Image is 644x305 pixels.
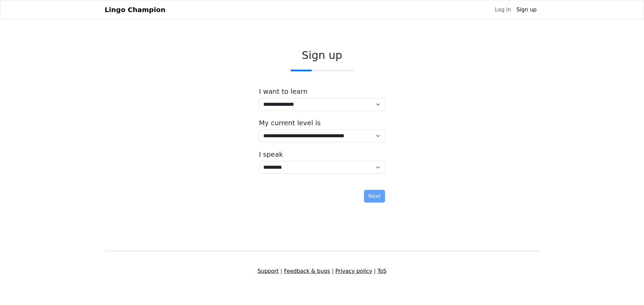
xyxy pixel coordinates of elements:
[259,150,283,158] label: I speak
[259,87,308,95] label: I want to learn
[335,268,372,274] a: Privacy policy
[101,267,543,275] div: | | |
[377,268,386,274] a: ToS
[284,268,330,274] a: Feedback & bugs
[514,3,539,16] a: Sign up
[259,119,321,127] label: My current level is
[259,49,385,62] h2: Sign up
[492,3,514,16] a: Log in
[258,268,279,274] a: Support
[105,3,165,16] a: Lingo Champion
